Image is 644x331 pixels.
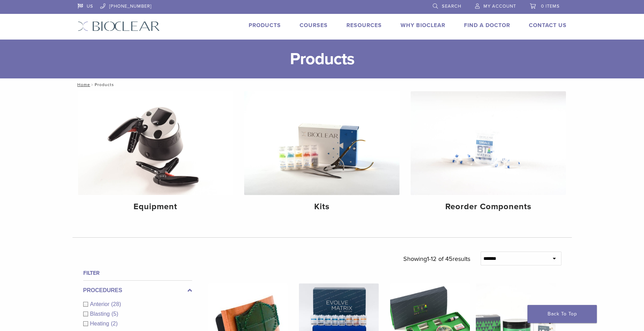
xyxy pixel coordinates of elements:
[411,91,566,218] a: Reorder Components
[249,22,281,29] a: Products
[464,22,510,29] a: Find A Doctor
[111,311,118,317] span: (5)
[427,255,453,263] span: 1-12 of 45
[300,22,328,29] a: Courses
[244,91,400,218] a: Kits
[250,201,394,213] h4: Kits
[401,22,445,29] a: Why Bioclear
[90,321,111,326] span: Heating
[346,22,382,29] a: Resources
[90,301,111,307] span: Anterior
[244,91,400,195] img: Kits
[483,3,516,9] span: My Account
[416,201,560,213] h4: Reorder Components
[75,82,90,87] a: Home
[78,91,233,195] img: Equipment
[78,91,233,218] a: Equipment
[527,305,597,323] a: Back To Top
[83,286,192,295] label: Procedures
[90,311,112,317] span: Blasting
[403,252,470,266] p: Showing results
[84,201,228,213] h4: Equipment
[411,91,566,195] img: Reorder Components
[111,301,121,307] span: (28)
[83,269,192,277] h4: Filter
[111,321,118,326] span: (2)
[529,22,567,29] a: Contact Us
[78,21,160,31] img: Bioclear
[72,78,572,91] nav: Products
[442,3,461,9] span: Search
[541,3,560,9] span: 0 items
[90,83,95,86] span: /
